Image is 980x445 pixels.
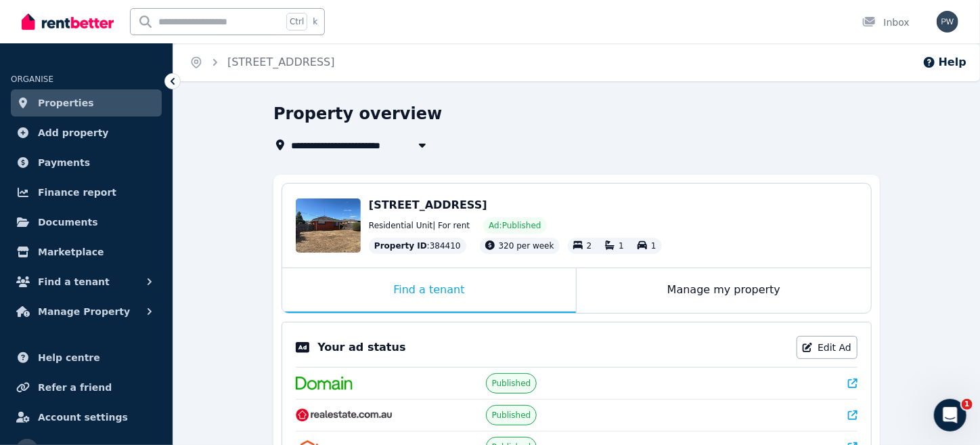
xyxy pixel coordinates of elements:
a: Help centre [11,344,162,371]
a: Add property [11,119,162,146]
span: Ctrl [286,13,307,30]
h1: Property overview [273,103,442,125]
span: Add property [38,125,109,141]
span: Refer a friend [38,379,112,396]
a: Marketplace [11,238,162,266]
button: Manage Property [11,298,162,325]
span: k [313,16,317,27]
span: Find a tenant [38,274,110,290]
div: : 384410 [369,238,466,254]
span: 2 [587,241,592,251]
div: Find a tenant [282,268,576,313]
span: Property ID [374,240,427,251]
span: 320 per week [499,241,554,251]
span: Help centre [38,349,100,366]
span: Marketplace [38,244,104,260]
span: Properties [38,95,94,111]
span: Documents [38,214,98,230]
span: 1 [962,399,973,410]
a: Properties [11,89,162,116]
a: Refer a friend [11,374,162,401]
a: [STREET_ADDRESS] [227,56,335,68]
button: Help [922,54,966,70]
span: Published [492,378,531,389]
nav: Breadcrumb [173,43,351,81]
img: RentBetter [22,12,114,32]
div: Manage my property [577,268,871,313]
iframe: Intercom live chat [934,399,966,431]
a: Account settings [11,404,162,431]
span: Ad: Published [489,220,541,231]
span: Published [492,410,531,421]
span: Finance report [38,184,116,200]
span: 1 [619,241,624,251]
img: Paul Williams [937,11,958,33]
div: Inbox [862,16,910,29]
img: Domain.com.au [296,377,353,390]
a: Finance report [11,179,162,206]
p: Your ad status [317,339,405,356]
a: Edit Ad [797,336,857,359]
span: Residential Unit | For rent [369,220,470,231]
span: Account settings [38,409,128,425]
button: Find a tenant [11,268,162,295]
span: [STREET_ADDRESS] [369,198,487,211]
a: Payments [11,149,162,176]
a: Documents [11,209,162,236]
img: RealEstate.com.au [296,408,393,422]
span: 1 [651,241,656,251]
span: Manage Property [38,303,130,320]
span: ORGANISE [11,75,53,84]
span: Payments [38,154,90,171]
